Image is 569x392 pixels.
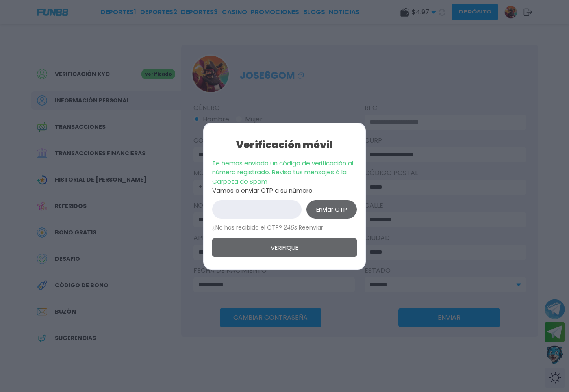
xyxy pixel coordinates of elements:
[284,223,297,232] span: 246 s
[212,223,357,232] p: ¿No has recibido el OTP?
[299,223,323,232] button: Reenviar
[212,238,357,257] button: Verifique
[212,159,357,186] p: Te hemos enviado un código de verificación al número registrado. Revisa tus mensajes ó la Carpeta...
[212,138,357,152] h3: Verificación móvil
[212,186,357,195] p: Vamos a enviar OTP a su número.
[306,200,357,219] button: Enviar OTP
